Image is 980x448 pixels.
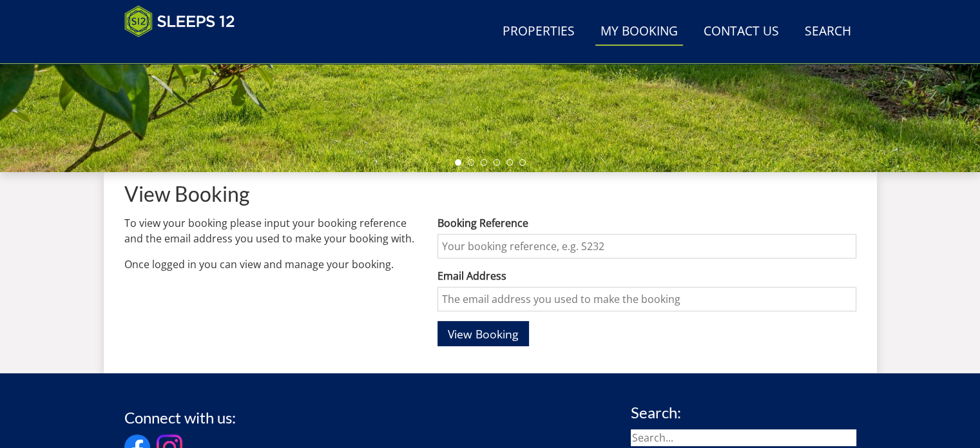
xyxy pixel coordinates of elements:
h3: Connect with us: [124,409,236,426]
iframe: Customer reviews powered by Trustpilot [118,45,253,56]
input: The email address you used to make the booking [437,287,856,311]
h1: View Booking [124,182,856,205]
p: Once logged in you can view and manage your booking. [124,257,418,272]
label: Email Address [437,268,856,284]
a: Contact Us [698,17,784,46]
span: View Booking [448,326,519,342]
a: Search [800,17,856,46]
a: My Booking [595,17,683,46]
p: To view your booking please input your booking reference and the email address you used to make y... [124,215,418,246]
h3: Search: [631,404,856,421]
img: Sleeps 12 [124,5,235,37]
input: Your booking reference, e.g. S232 [437,234,856,258]
label: Booking Reference [437,215,856,231]
input: Search... [631,429,856,446]
a: Properties [497,17,580,46]
button: View Booking [437,321,529,346]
